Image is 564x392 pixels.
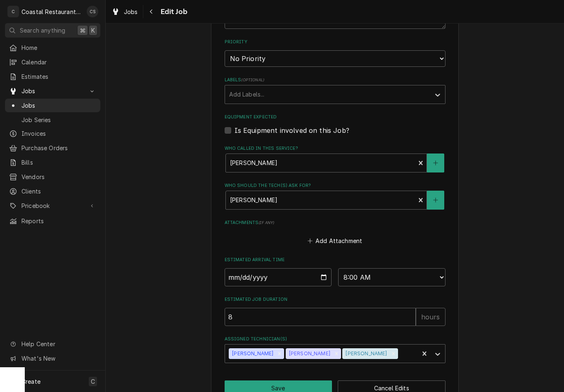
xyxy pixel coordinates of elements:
div: [PERSON_NAME] [286,348,332,359]
label: Who called in this service? [225,145,446,152]
div: Chris Sockriter's Avatar [87,6,98,17]
button: Create New Contact [427,191,444,210]
a: Vendors [5,170,100,184]
div: Remove Phill Blush [389,348,398,359]
div: Attachments [225,220,446,247]
span: K [91,26,95,35]
a: Go to Pricebook [5,199,100,213]
a: Go to Help Center [5,337,100,351]
span: Create [21,378,40,385]
a: Go to Jobs [5,84,100,98]
div: hours [416,308,446,326]
div: Who should the tech(s) ask for? [225,182,446,209]
div: Coastal Restaurant Repair [21,7,82,16]
svg: Create New Contact [433,160,438,166]
label: Equipment Expected [225,114,446,120]
a: Reports [5,214,100,228]
span: Vendors [21,172,96,181]
span: Home [21,43,96,52]
span: Clients [21,187,96,196]
div: Estimated Arrival Time [225,257,446,286]
a: Calendar [5,55,100,69]
input: Date [225,268,332,286]
span: Search anything [20,26,65,35]
span: Bills [21,158,96,167]
span: Reports [21,217,96,225]
label: Priority [225,39,446,45]
a: Job Series [5,113,100,127]
a: Clients [5,184,100,198]
div: Who called in this service? [225,145,446,172]
div: C [7,6,19,17]
label: Assigned Technician(s) [225,336,446,342]
span: ( optional ) [241,78,264,82]
span: Jobs [21,101,96,110]
a: Jobs [5,99,100,112]
span: Estimates [21,72,96,81]
svg: Create New Contact [433,197,438,203]
div: [PERSON_NAME] [342,348,389,359]
a: Invoices [5,127,100,140]
a: Go to What's New [5,352,100,365]
div: [PERSON_NAME] [229,348,275,359]
span: ( if any ) [258,220,274,225]
button: Add Attachment [306,235,364,247]
div: Equipment Expected [225,114,446,135]
label: Estimated Arrival Time [225,257,446,263]
a: Jobs [108,5,141,19]
div: Remove James Gatton [332,348,341,359]
span: What's New [21,354,95,363]
span: Purchase Orders [21,144,96,152]
span: Invoices [21,129,96,138]
div: Assigned Technician(s) [225,336,446,363]
button: Navigate back [145,5,158,18]
a: Bills [5,156,100,169]
span: Jobs [21,87,84,95]
a: Purchase Orders [5,141,100,155]
label: Who should the tech(s) ask for? [225,182,446,189]
span: ⌘ [80,26,85,35]
a: Estimates [5,70,100,83]
label: Is Equipment involved on this Job? [235,125,349,135]
select: Time Select [338,268,446,286]
div: CS [87,6,98,17]
span: Pricebook [21,201,84,210]
span: Job Series [21,116,96,124]
span: Jobs [124,7,138,16]
span: Edit Job [158,6,187,17]
div: Estimated Job Duration [225,296,446,326]
span: Calendar [21,58,96,66]
label: Labels [225,77,446,83]
div: Priority [225,39,446,66]
a: Home [5,41,100,54]
div: Labels [225,77,446,104]
span: C [91,377,95,386]
div: Remove Chris Sockriter [275,348,284,359]
button: Create New Contact [427,153,444,172]
button: Search anything⌘K [5,23,100,38]
span: Help Center [21,340,95,348]
label: Attachments [225,220,446,226]
label: Estimated Job Duration [225,296,446,303]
